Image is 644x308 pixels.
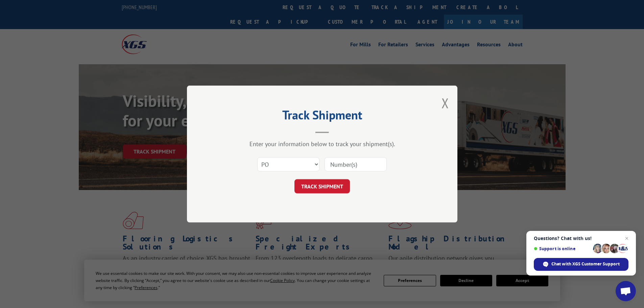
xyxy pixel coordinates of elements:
[221,140,424,148] div: Enter your information below to track your shipment(s).
[551,261,620,267] span: Chat with XGS Customer Support
[534,258,628,271] div: Chat with XGS Customer Support
[442,94,449,112] button: Close modal
[534,246,591,251] span: Support is online
[294,179,350,193] button: TRACK SHIPMENT
[616,281,636,301] div: Open chat
[623,234,631,242] span: Close chat
[221,110,424,123] h2: Track Shipment
[325,157,387,171] input: Number(s)
[534,236,628,241] span: Questions? Chat with us!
